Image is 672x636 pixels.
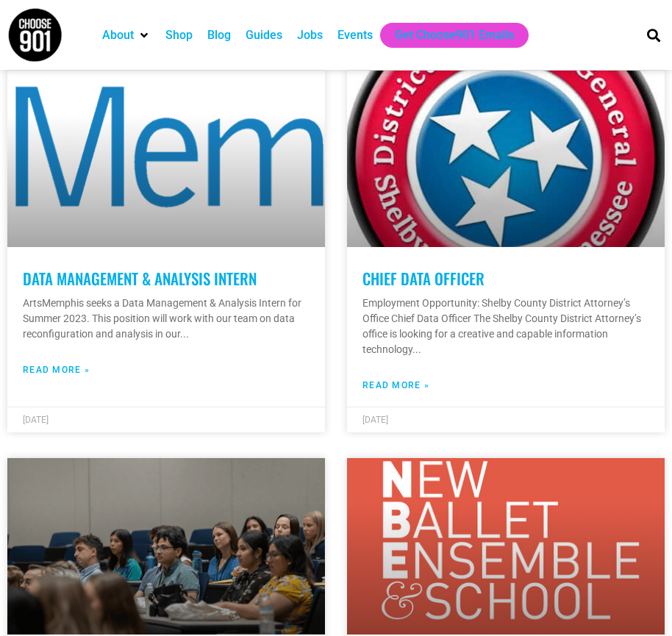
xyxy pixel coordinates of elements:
a: Get Choose901 Emails [395,26,514,44]
nav: Main nav [95,23,626,48]
span: [DATE] [23,415,49,425]
a: About [102,26,134,44]
p: Employment Opportunity: Shelby County District Attorney’s Office Chief Data Officer The Shelby Co... [362,296,649,357]
a: Events [337,26,373,44]
a: Read more about Data Management & Analysis Intern [23,363,90,376]
span: [DATE] [362,415,388,425]
a: A group of students sit attentively in a lecture hall, listening to a presentation. Some have not... [7,458,325,635]
a: Read more about Chief Data Officer [362,379,429,392]
a: Jobs [297,26,323,44]
a: Shop [165,26,193,44]
a: Guides [246,26,282,44]
p: ArtsMemphis seeks a Data Management & Analysis Intern for Summer 2023. This position will work wi... [23,296,310,342]
a: Blog [207,26,231,44]
a: Chief Data Officer [362,267,485,290]
div: Search [641,23,665,47]
a: White text on an orange background reads, "NBE NEW BALLET ENSEMBLE & SCHOOL," highlighting a vibr... [347,458,665,635]
div: About [95,23,158,48]
a: Data Management & Analysis Intern [23,267,257,290]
